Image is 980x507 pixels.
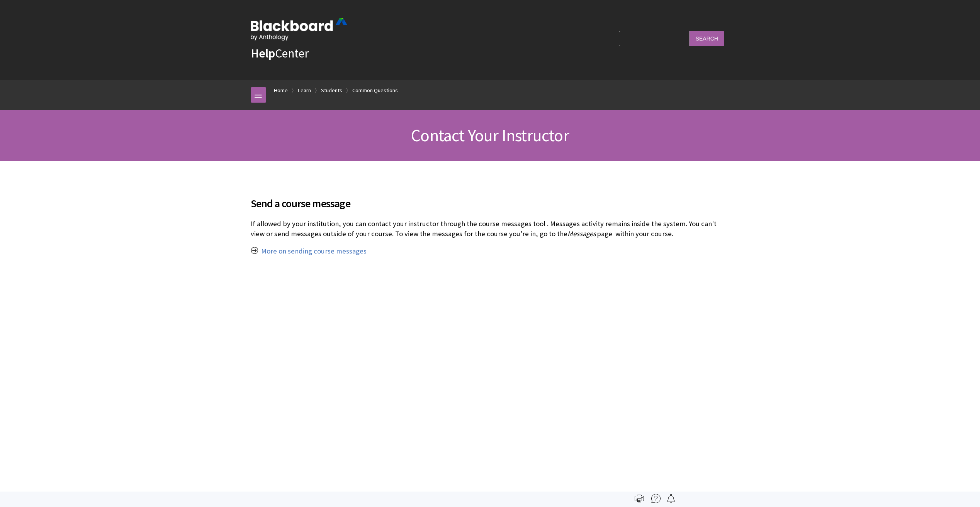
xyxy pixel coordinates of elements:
[251,219,730,239] p: If allowed by your institution, you can contact your instructor through the course messages tool ...
[261,247,367,256] a: More on sending course messages
[690,31,724,46] input: Search
[411,125,569,146] span: Contact Your Instructor
[666,494,676,503] img: Follow this page
[321,86,342,95] a: Students
[298,86,311,95] a: Learn
[251,46,309,61] a: HelpCenter
[651,494,661,503] img: More help
[352,86,398,95] a: Common Questions
[251,18,347,41] img: Blackboard by Anthology
[567,229,596,238] span: Messages
[635,494,644,503] img: Print
[274,86,288,95] a: Home
[251,46,275,61] strong: Help
[251,186,730,211] h2: Send a course message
